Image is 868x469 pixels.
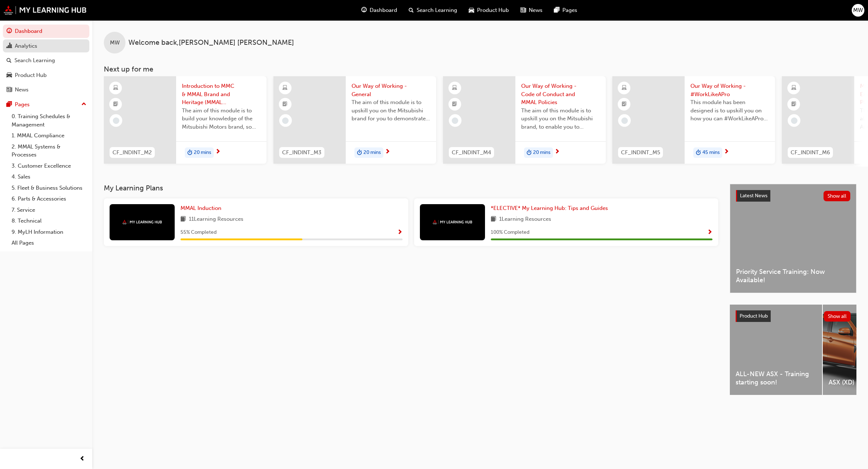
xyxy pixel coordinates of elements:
[612,76,775,164] a: CF_INDINT_M5Our Way of Working - #WorkLikeAProThis module has been designed is to upskill you on ...
[104,76,267,164] a: CF_INDINT_M2Introduction to MMC & MMAL Brand and Heritage (MMAL Induction)The aim of this module ...
[702,149,720,157] span: 45 mins
[187,148,192,158] span: duration-icon
[853,6,863,14] span: MW
[724,149,729,155] span: next-icon
[4,5,87,15] img: mmal
[282,149,322,157] span: CF_INDINT_M3
[9,227,89,238] a: 9. MyLH Information
[180,228,217,237] span: 55 % Completed
[730,305,822,395] a: ALL-NEW ASX - Training starting soon!
[3,98,89,111] button: Pages
[791,149,830,157] span: CF_INDINT_M6
[282,83,288,93] span: learningResourceType_ELEARNING-icon
[9,215,89,227] a: 8. Technical
[215,149,221,155] span: next-icon
[527,148,532,158] span: duration-icon
[104,184,718,192] h3: My Learning Plans
[370,6,397,14] span: Dashboard
[824,311,851,322] button: Show all
[562,6,577,14] span: Pages
[852,4,864,17] button: MW
[548,3,583,18] a: pages-iconPages
[452,83,457,93] span: learningResourceType_ELEARNING-icon
[7,43,12,50] span: chart-icon
[740,313,768,319] span: Product Hub
[7,102,12,108] span: pages-icon
[273,76,436,164] a: CF_INDINT_M3Our Way of Working - GeneralThe aim of this module is to upskill you on the Mitsubish...
[385,149,390,155] span: next-icon
[824,191,851,201] button: Show all
[521,82,600,107] span: Our Way of Working - Code of Conduct and MMAL Policies
[529,6,542,14] span: News
[690,82,769,98] span: Our Way of Working - #WorkLikeAPro
[533,149,550,157] span: 20 mins
[3,54,89,67] a: Search Learning
[361,6,367,15] span: guage-icon
[357,148,362,158] span: duration-icon
[791,83,796,93] span: learningResourceType_ELEARNING-icon
[791,117,797,124] span: learningRecordVerb_NONE-icon
[3,69,89,82] a: Product Hub
[477,6,509,14] span: Product Hub
[736,310,851,322] a: Product HubShow all
[499,215,551,224] span: 1 Learning Resources
[9,205,89,216] a: 7. Service
[463,3,515,18] a: car-iconProduct Hub
[113,100,118,109] span: booktick-icon
[696,148,701,158] span: duration-icon
[452,100,457,109] span: booktick-icon
[180,204,224,212] a: MMAL Induction
[182,82,261,107] span: Introduction to MMC & MMAL Brand and Heritage (MMAL Induction)
[352,98,430,123] span: The aim of this module is to upskill you on the Mitsubishi brand for you to demonstrate the same ...
[282,100,288,109] span: booktick-icon
[397,229,403,236] span: Show Progress
[736,268,850,284] span: Priority Service Training: Now Available!
[110,39,120,47] span: MW
[740,193,767,199] span: Latest News
[122,220,162,224] img: mmal
[403,3,463,18] a: search-iconSearch Learning
[622,83,627,93] span: learningResourceType_ELEARNING-icon
[9,111,89,130] a: 0. Training Schedules & Management
[690,98,769,123] span: This module has been designed is to upskill you on how you can #WorkLikeAPro at Mitsubishi Motors...
[356,3,403,18] a: guage-iconDashboard
[452,149,491,157] span: CF_INDINT_M4
[417,6,457,14] span: Search Learning
[515,3,548,18] a: news-iconNews
[9,171,89,182] a: 4. Sales
[491,215,496,224] span: book-icon
[363,149,381,157] span: 20 mins
[491,228,529,237] span: 100 % Completed
[7,57,12,64] span: search-icon
[9,237,89,249] a: All Pages
[15,42,37,50] div: Analytics
[621,117,628,124] span: learningRecordVerb_NONE-icon
[3,23,89,98] button: DashboardAnalyticsSearch LearningProduct HubNews
[9,141,89,160] a: 2. MMAL Systems & Processes
[15,71,47,79] div: Product Hub
[80,455,85,464] span: prev-icon
[7,72,12,79] span: car-icon
[14,56,55,65] div: Search Learning
[736,370,816,386] span: ALL-NEW ASX - Training starting soon!
[707,229,712,236] span: Show Progress
[3,39,89,53] a: Analytics
[554,149,560,155] span: next-icon
[7,28,12,35] span: guage-icon
[128,39,294,47] span: Welcome back , [PERSON_NAME] [PERSON_NAME]
[409,6,414,15] span: search-icon
[491,205,608,211] span: *ELECTIVE* My Learning Hub: Tips and Guides
[9,130,89,141] a: 1. MMAL Compliance
[180,205,221,211] span: MMAL Induction
[707,228,712,237] button: Show Progress
[736,190,850,202] a: Latest NewsShow all
[9,160,89,172] a: 3. Customer Excellence
[182,107,261,131] span: The aim of this module is to build your knowledge of the Mitsubishi Motors brand, so you can demo...
[282,117,289,124] span: learningRecordVerb_NONE-icon
[730,184,856,293] a: Latest NewsShow allPriority Service Training: Now Available!
[352,82,430,98] span: Our Way of Working - General
[791,100,796,109] span: booktick-icon
[7,87,12,93] span: news-icon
